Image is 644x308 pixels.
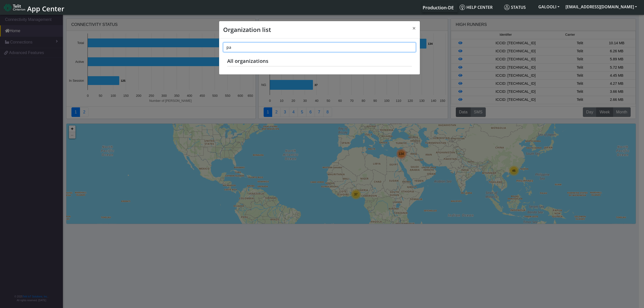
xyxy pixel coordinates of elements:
[460,5,465,10] img: knowledge.svg
[223,25,271,34] h4: Organization list
[423,5,454,11] span: Production-DE
[4,4,25,12] img: logo-telit-cinterion-gw-new.png
[412,24,416,32] span: ×
[502,2,535,12] a: Status
[535,2,562,11] button: GALOOLI
[227,58,412,64] h5: All organizations
[223,42,416,52] input: Search organizations...
[422,2,454,12] a: Your current platform instance
[460,5,493,10] span: Help center
[27,4,64,13] span: App Center
[458,2,502,12] a: Help center
[4,2,64,13] a: App Center
[504,5,526,10] span: Status
[504,5,510,10] img: status.svg
[562,2,640,11] button: [EMAIL_ADDRESS][DOMAIN_NAME]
